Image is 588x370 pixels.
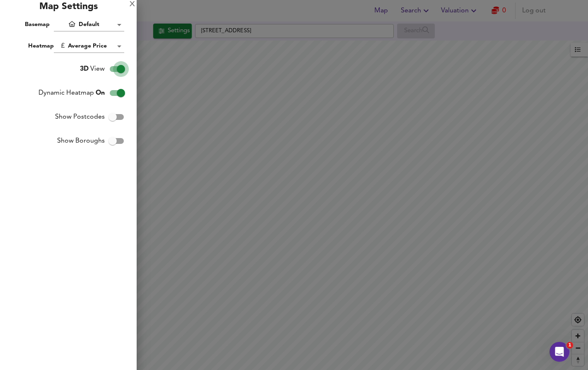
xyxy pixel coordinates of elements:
[80,66,89,72] span: 3D
[57,136,105,146] span: Show Boroughs
[549,342,569,362] iframe: Intercom live chat
[80,64,105,74] span: View
[55,112,105,122] span: Show Postcodes
[54,18,124,31] div: Default
[25,21,50,27] span: Basemap
[39,88,105,98] span: Dynamic Heatmap
[96,90,105,96] span: On
[54,40,124,53] div: Average Price
[566,342,573,349] span: 1
[28,43,54,49] span: Heatmap
[130,2,135,7] div: X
